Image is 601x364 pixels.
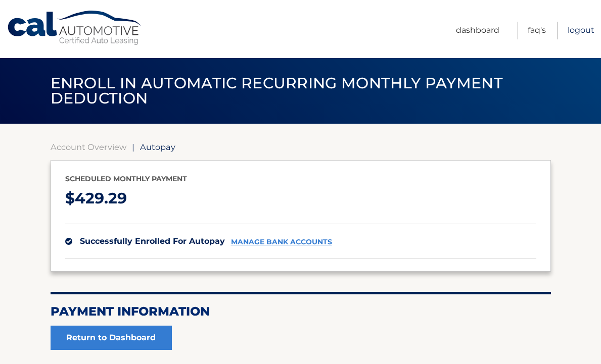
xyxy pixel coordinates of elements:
[51,142,126,152] a: Account Overview
[80,236,225,246] span: successfully enrolled for autopay
[132,142,134,152] span: |
[51,74,503,108] span: Enroll in automatic recurring monthly payment deduction
[528,22,546,39] a: FAQ's
[7,10,143,46] a: Cal Automotive
[51,304,551,319] h2: Payment Information
[51,326,172,350] a: Return to Dashboard
[456,22,499,39] a: Dashboard
[75,189,127,207] span: 429.29
[140,142,175,152] span: Autopay
[65,185,536,212] p: $
[65,238,72,245] img: check.svg
[231,238,332,246] a: manage bank accounts
[568,22,594,39] a: Logout
[65,173,536,185] p: Scheduled monthly payment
